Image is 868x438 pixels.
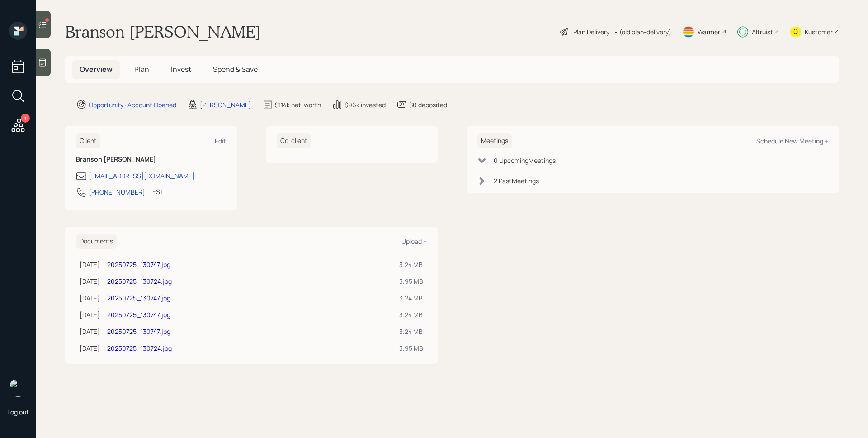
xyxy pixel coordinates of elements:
div: $0 deposited [409,100,447,109]
div: [EMAIL_ADDRESS][DOMAIN_NAME] [89,171,195,181]
span: Spend & Save [213,64,258,74]
div: Plan Delivery [573,27,609,37]
img: james-distasi-headshot.png [9,379,27,397]
div: 3.95 MB [399,276,423,286]
div: Schedule New Meeting + [756,137,828,145]
div: EST [152,187,164,196]
div: $96k invested [344,100,386,109]
div: 3.24 MB [399,327,423,336]
div: [DATE] [80,276,100,286]
h6: Meetings [477,133,512,148]
a: 20250725_130747.jpg [107,294,170,302]
a: 20250725_130747.jpg [107,327,170,336]
div: Kustomer [805,27,833,37]
div: Log out [7,408,29,416]
h6: Client [76,133,100,148]
div: $114k net-worth [275,100,321,109]
div: 2 Past Meeting s [494,176,539,186]
h6: Co-client [277,133,311,148]
div: 1 [21,114,30,123]
div: Altruist [752,27,773,37]
div: 3.24 MB [399,260,423,269]
h6: Documents [76,234,117,249]
a: 20250725_130724.jpg [107,344,172,352]
div: 0 Upcoming Meeting s [494,156,556,165]
div: Opportunity · Account Opened [89,100,176,109]
div: Edit [215,137,226,145]
h6: Branson [PERSON_NAME] [76,156,226,163]
span: Invest [171,64,191,74]
div: 3.24 MB [399,293,423,303]
span: Overview [80,64,113,74]
div: Warmer [698,27,720,37]
div: [DATE] [80,343,100,353]
div: [DATE] [80,327,100,336]
a: 20250725_130747.jpg [107,260,170,269]
a: 20250725_130747.jpg [107,310,170,319]
div: 3.24 MB [399,310,423,319]
span: Plan [134,64,149,74]
div: [DATE] [80,260,100,269]
div: [DATE] [80,310,100,319]
div: [PHONE_NUMBER] [89,187,145,197]
h1: Branson [PERSON_NAME] [65,22,261,42]
div: • (old plan-delivery) [614,27,671,37]
div: [DATE] [80,293,100,303]
div: Upload + [401,237,427,246]
a: 20250725_130724.jpg [107,277,172,286]
div: 3.95 MB [399,343,423,353]
div: [PERSON_NAME] [200,100,251,109]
